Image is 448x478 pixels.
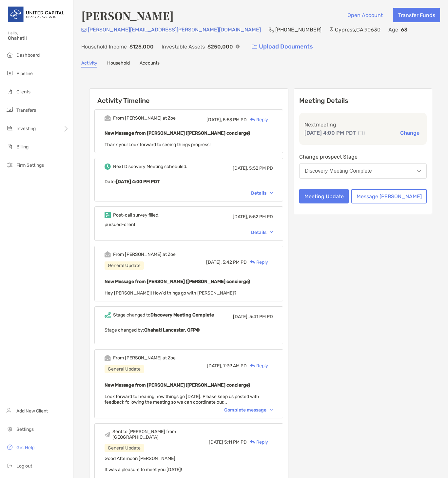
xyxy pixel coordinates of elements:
[16,163,44,168] span: Firm Settings
[16,445,34,450] span: Get Help
[105,355,111,361] img: Event icon
[251,230,273,235] div: Details
[81,60,97,67] a: Activity
[299,163,427,179] button: Discovery Meeting Complete
[342,8,388,22] button: Open Account
[89,89,288,105] h6: Activity Timeline
[401,26,407,34] p: 63
[6,143,14,150] img: billing icon
[247,362,268,369] div: Reply
[113,164,187,169] div: Next Discovery Meeting scheduled.
[224,439,247,445] span: 5:11 PM PD
[207,43,233,51] p: $250,000
[270,192,273,194] img: Chevron icon
[150,312,214,318] b: Discovery Meeting Complete
[105,163,111,170] img: Event icon
[105,251,111,258] img: Event icon
[305,168,372,174] div: Discovery Meeting Complete
[6,124,14,132] img: investing icon
[236,45,240,48] img: Info Icon
[105,279,250,284] b: New Message from [PERSON_NAME] ([PERSON_NAME] concierge)
[223,363,247,369] span: 7:39 AM PD
[105,290,236,296] span: Hey [PERSON_NAME]! How'd things go with [PERSON_NAME]?
[16,71,33,76] span: Pipeline
[223,117,247,123] span: 5:53 PM PD
[206,117,222,123] span: [DATE],
[113,252,176,257] div: From [PERSON_NAME] at Zoe
[16,427,34,432] span: Settings
[351,189,427,203] button: Message [PERSON_NAME]
[299,153,427,161] p: Change prospect Stage
[329,27,334,32] img: Location Icon
[6,425,14,433] img: settings icon
[417,170,421,172] img: Open dropdown arrow
[81,28,87,32] img: Email Icon
[249,314,273,319] span: 5:41 PM PD
[16,107,36,113] span: Transfers
[233,165,248,171] span: [DATE],
[113,355,176,361] div: From [PERSON_NAME] at Zoe
[105,382,250,388] b: New Message from [PERSON_NAME] ([PERSON_NAME] concierge)
[105,261,144,270] div: General Update
[105,115,111,121] img: Event icon
[233,314,248,319] span: [DATE],
[105,142,210,147] span: Thank you! Look forward to seeing things progress!
[249,165,273,171] span: 5:52 PM PD
[250,118,255,122] img: Reply icon
[224,407,273,413] div: Complete message
[251,190,273,196] div: Details
[398,129,421,136] button: Change
[16,408,48,414] span: Add New Client
[88,26,261,34] p: [PERSON_NAME][EMAIL_ADDRESS][PERSON_NAME][DOMAIN_NAME]
[16,463,32,469] span: Log out
[8,3,65,26] img: United Capital Logo
[299,97,427,105] p: Meeting Details
[113,312,214,318] div: Stage changed to
[105,178,273,186] p: Date :
[6,462,14,469] img: logout icon
[6,443,14,451] img: get-help icon
[81,8,174,23] h4: [PERSON_NAME]
[247,40,317,54] a: Upload Documents
[140,60,160,67] a: Accounts
[223,259,247,265] span: 5:42 PM PD
[233,214,248,220] span: [DATE],
[105,222,135,227] span: pursued-client
[209,439,223,445] span: [DATE]
[113,115,176,121] div: From [PERSON_NAME] at Zoe
[105,130,250,136] b: New Message from [PERSON_NAME] ([PERSON_NAME] concierge)
[250,364,255,368] img: Reply icon
[275,26,321,34] p: [PHONE_NUMBER]
[388,26,398,34] p: Age
[206,259,222,265] span: [DATE],
[247,259,268,266] div: Reply
[270,409,273,411] img: Chevron icon
[304,121,421,129] p: Next meeting
[105,326,273,334] p: Stage changed by:
[249,214,273,220] span: 5:52 PM PD
[6,106,14,114] img: transfers icon
[105,394,259,405] span: Look forward to hearing how things go [DATE]. Please keep us posted with feedback following the m...
[270,231,273,233] img: Chevron icon
[6,407,14,414] img: add_new_client icon
[393,8,440,22] button: Transfer Funds
[162,43,205,51] p: Investable Assets
[6,161,14,169] img: firm-settings icon
[359,130,364,136] img: communication type
[144,327,200,333] b: Chahati Lancaster, CFP®
[252,45,257,49] img: button icon
[81,43,127,51] p: Household Income
[6,69,14,77] img: pipeline icon
[129,43,154,51] p: $125,000
[335,26,380,34] p: Cypress , CA , 90630
[112,429,209,440] div: Sent to [PERSON_NAME] from [GEOGRAPHIC_DATA]
[247,439,268,446] div: Reply
[16,144,29,150] span: Billing
[105,365,144,373] div: General Update
[105,432,110,437] img: Event icon
[105,444,144,452] div: General Update
[250,260,255,264] img: Reply icon
[105,212,111,218] img: Event icon
[116,179,160,184] b: [DATE] 4:00 PM PDT
[16,126,36,131] span: Investing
